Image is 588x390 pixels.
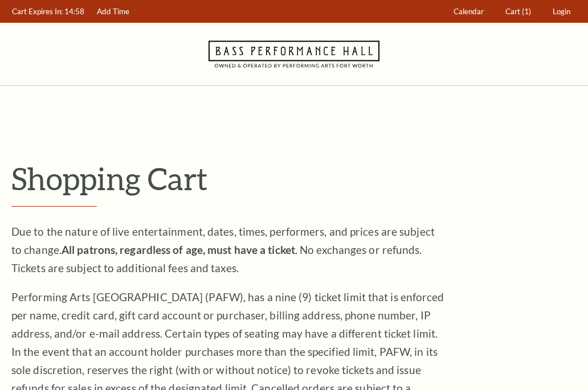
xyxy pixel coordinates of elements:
[448,1,489,23] a: Calendar
[12,7,63,16] span: Cart Expires In:
[62,243,295,256] strong: All patrons, regardless of age, must have a ticket
[522,7,531,16] span: (1)
[92,1,135,23] a: Add Time
[11,160,577,197] p: Shopping Cart
[11,225,435,274] span: Due to the nature of live entertainment, dates, times, performers, and prices are subject to chan...
[454,7,484,16] span: Calendar
[548,1,576,23] a: Login
[553,7,570,16] span: Login
[64,7,84,16] span: 14:58
[500,1,537,23] a: Cart (1)
[505,7,520,16] span: Cart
